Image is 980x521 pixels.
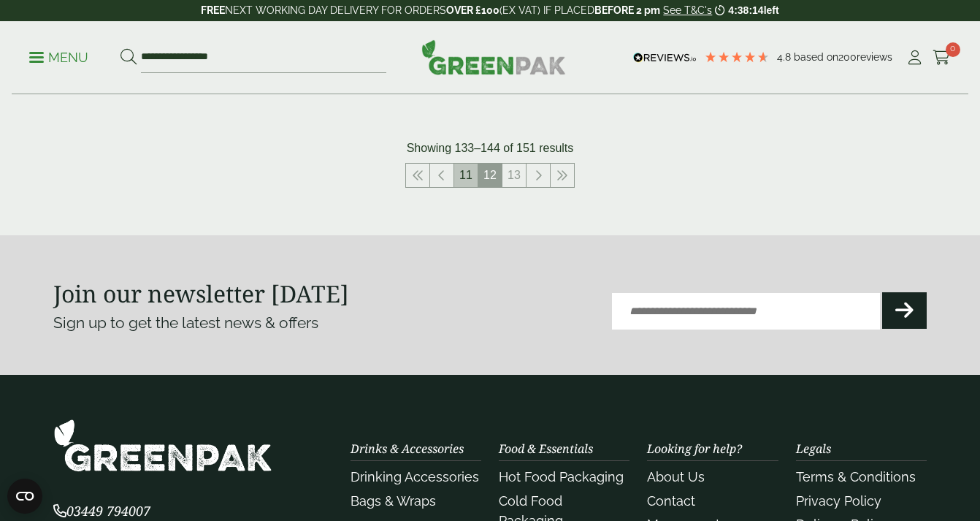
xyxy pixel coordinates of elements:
[201,4,225,16] strong: FREE
[633,53,697,63] img: REVIEWS.io
[704,50,770,64] div: 4.79 Stars
[796,469,916,484] a: Terms & Conditions
[728,4,763,16] span: 4:38:14
[446,4,499,16] strong: OVER £100
[933,50,951,65] i: Cart
[407,140,574,157] p: Showing 133–144 of 151 results
[764,4,779,16] span: left
[946,42,960,57] span: 0
[838,51,857,63] span: 200
[53,278,349,309] strong: Join our newsletter [DATE]
[502,164,526,187] a: 13
[647,469,705,484] a: About Us
[351,469,479,484] a: Drinking Accessories
[647,493,695,509] a: Contact
[53,502,150,520] span: 03449 794007
[933,47,951,69] a: 0
[777,51,794,63] span: 4.8
[53,419,272,472] img: GreenPak Supplies
[594,4,660,16] strong: BEFORE 2 pm
[421,39,566,75] img: GreenPak Supplies
[663,4,712,16] a: See T&C's
[53,505,150,519] a: 03449 794007
[796,493,881,509] a: Privacy Policy
[7,479,42,514] button: Open CMP widget
[53,311,446,335] p: Sign up to get the latest news & offers
[351,493,436,509] a: Bags & Wraps
[478,164,502,187] span: 12
[857,51,892,63] span: reviews
[29,49,88,66] p: Menu
[29,49,88,64] a: Menu
[794,51,838,63] span: Based on
[454,164,478,187] a: 11
[499,469,624,484] a: Hot Food Packaging
[906,50,924,65] i: My Account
